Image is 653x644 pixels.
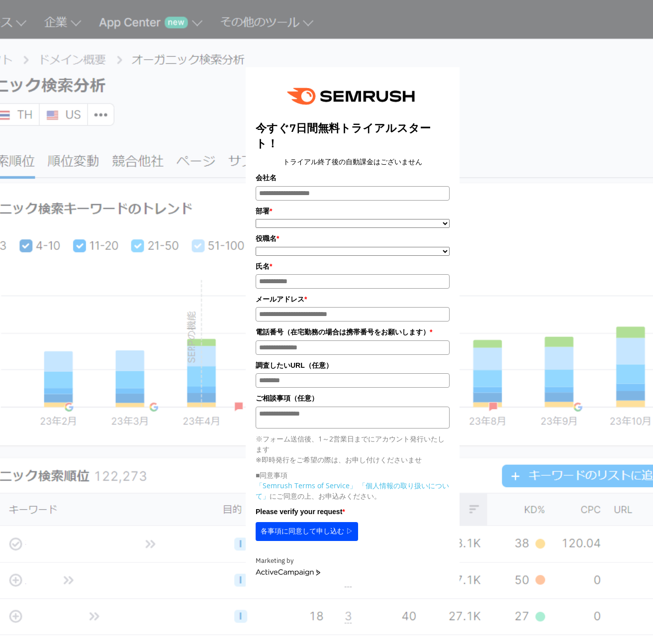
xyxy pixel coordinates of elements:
[256,470,450,480] p: ■同意事項
[256,506,450,517] label: Please verify your request
[256,522,358,541] button: 各事項に同意して申し込む ▷
[256,233,450,244] label: 役職名
[256,156,450,167] center: トライアル終了後の自動課金はございません
[256,360,450,371] label: 調査したいURL（任意）
[256,481,357,490] a: 「Semrush Terms of Service」
[256,172,450,183] label: 会社名
[256,326,450,337] label: 電話番号（在宅勤務の場合は携帯番号をお願いします）
[256,556,450,566] div: Marketing by
[256,433,450,465] p: ※フォーム送信後、1～2営業日までにアカウント発行いたします ※即時発行をご希望の際は、お申し付けくださいませ
[256,206,450,216] label: 部署
[256,120,450,151] title: 今すぐ7日間無料トライアルスタート！
[256,294,450,305] label: メールアドレス
[256,481,449,501] a: 「個人情報の取り扱いについて」
[280,77,425,115] img: e6a379fe-ca9f-484e-8561-e79cf3a04b3f.png
[256,393,450,404] label: ご相談事項（任意）
[256,480,450,501] p: にご同意の上、お申込みください。
[256,261,450,272] label: 氏名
